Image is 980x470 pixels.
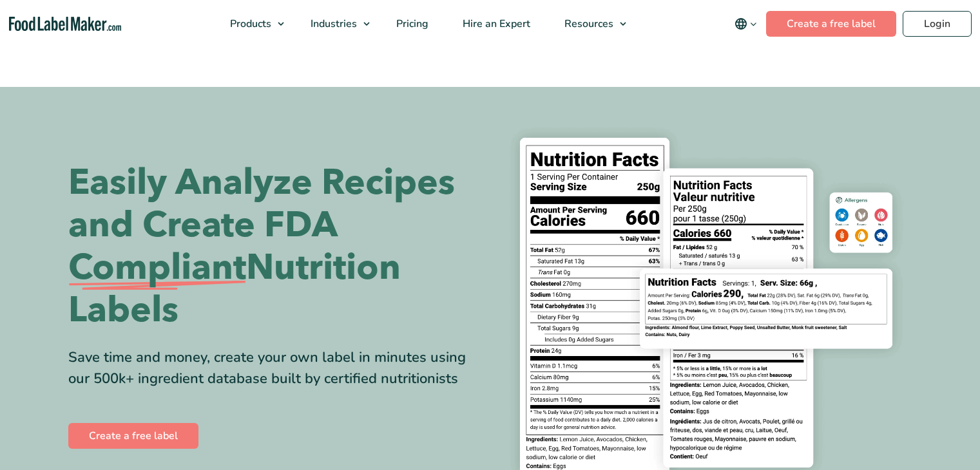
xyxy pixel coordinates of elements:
a: Create a free label [766,11,896,37]
h1: Easily Analyze Recipes and Create FDA Nutrition Labels [68,162,481,332]
a: Create a free label [68,423,198,449]
a: Login [903,11,972,37]
span: Resources [561,17,615,31]
span: Products [226,17,273,31]
span: Compliant [68,247,246,289]
div: Save time and money, create your own label in minutes using our 500k+ ingredient database built b... [68,347,481,390]
span: Industries [307,17,358,31]
span: Pricing [392,17,430,31]
span: Hire an Expert [459,17,532,31]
